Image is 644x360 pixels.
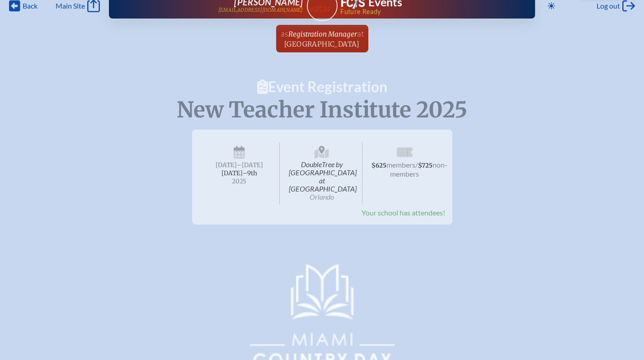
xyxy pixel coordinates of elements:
[284,40,360,48] span: [GEOGRAPHIC_DATA]
[277,25,367,52] a: asRegistration Managerat[GEOGRAPHIC_DATA]
[340,9,506,15] span: Future Ready
[357,28,364,38] span: at
[371,162,386,169] span: $625
[23,1,38,10] span: Back
[362,208,445,217] span: Your school has attendees!
[237,161,263,169] span: –[DATE]
[386,160,415,169] span: members
[216,161,237,169] span: [DATE]
[218,7,303,13] p: [EMAIL_ADDRESS][DOMAIN_NAME]
[282,142,362,205] span: DoubleTree by [GEOGRAPHIC_DATA] at [GEOGRAPHIC_DATA]
[415,160,418,169] span: /
[310,192,334,201] span: Orlando
[281,28,288,38] span: as
[207,178,273,185] span: 2025
[288,30,357,38] span: Registration Manager
[390,160,447,178] span: non-members
[56,1,85,10] span: Main Site
[418,162,432,169] span: $725
[597,1,620,10] span: Log out
[221,169,257,177] span: [DATE]–⁠9th
[84,98,561,122] p: New Teacher Institute 2025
